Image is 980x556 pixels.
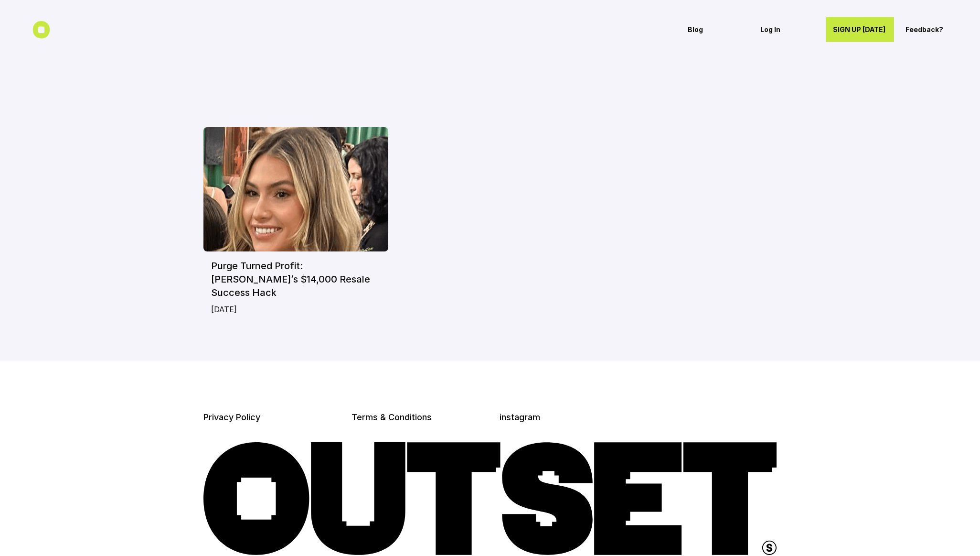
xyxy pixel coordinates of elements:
[754,17,821,42] a: Log In
[681,17,749,42] a: Blog
[203,115,528,126] p: Explore the transformative power of AI as it reshapes our daily lives
[203,412,260,422] a: Privacy Policy
[211,259,381,299] h6: Purge Turned Profit: [PERSON_NAME]’s $14,000 Resale Success Hack
[905,26,960,34] p: Feedback?
[203,87,528,108] h2: Blogs
[203,127,388,322] a: Purge Turned Profit: [PERSON_NAME]’s $14,000 Resale Success Hack[DATE]
[688,26,742,34] p: Blog
[899,17,967,42] a: Feedback?
[760,26,815,34] p: Log In
[500,412,540,422] a: instagram
[833,26,887,34] p: SIGN UP [DATE]
[352,412,432,422] a: Terms & Conditions
[211,304,381,315] p: [DATE]
[826,17,894,42] a: SIGN UP [DATE]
